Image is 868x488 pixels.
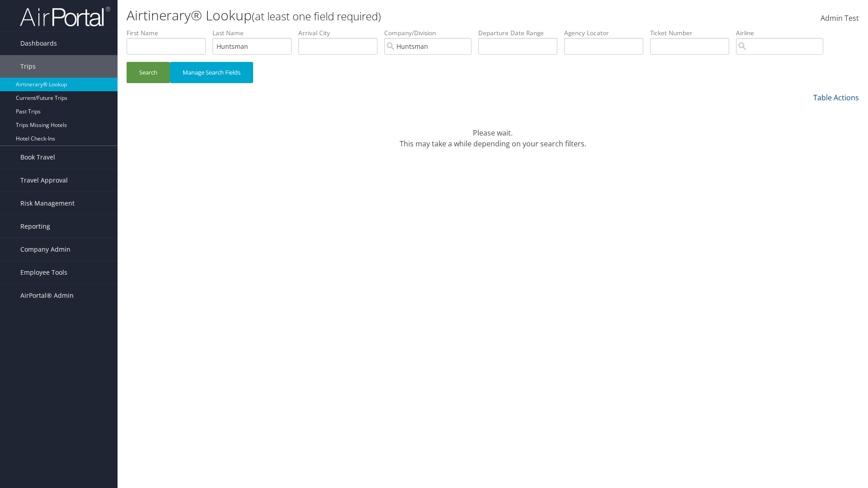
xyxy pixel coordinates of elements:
span: Reporting [20,215,50,238]
span: Trips [20,55,36,78]
span: Employee Tools [20,261,67,284]
label: Arrival City [298,28,384,38]
span: Book Travel [20,146,55,169]
span: Company Admin [20,238,71,261]
label: Last Name [212,28,298,38]
div: Please wait. This may take a while depending on your search filters. [127,117,859,149]
label: Agency Locator [564,28,650,38]
span: AirPortal® Admin [20,284,74,307]
label: Departure Date Range [478,28,564,38]
h1: Airtinerary® Lookup [127,6,615,25]
small: (at least one field required) [252,9,381,23]
a: Table Actions [813,93,859,103]
button: Search [127,62,170,83]
label: Airline [736,28,830,38]
span: Admin Test [821,13,859,23]
label: First Name [127,28,212,38]
span: Risk Management [20,192,75,215]
label: Ticket Number [650,28,736,38]
button: Manage Search Fields [170,62,253,83]
span: Travel Approval [20,169,68,192]
label: Company/Division [384,28,478,38]
span: Dashboards [20,32,57,55]
a: Admin Test [821,5,859,33]
img: airportal-logo.png [20,6,110,27]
